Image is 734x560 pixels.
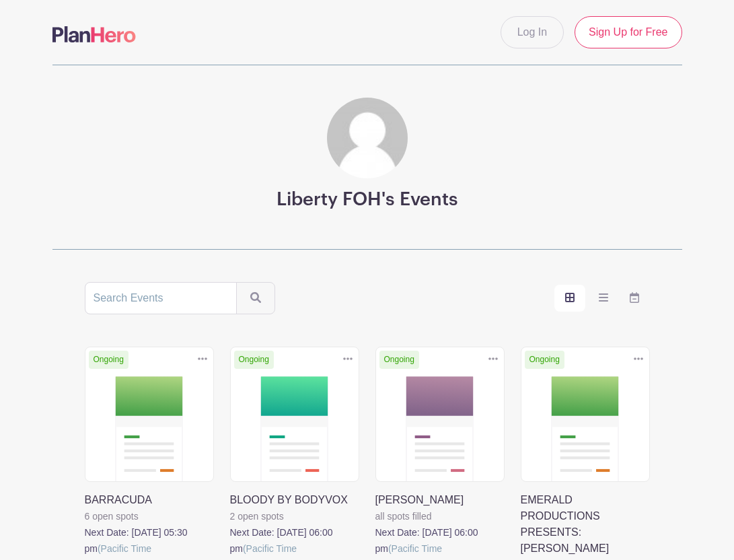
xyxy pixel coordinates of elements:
[501,16,564,48] a: Log In
[575,16,682,48] a: Sign Up for Free
[52,26,136,42] img: logo-507f7623f17ff9eddc593b1ce0a138ce2505c220e1c5a4e2b4648c50719b7d32.svg
[554,285,650,312] div: order and view
[277,189,458,211] h3: Liberty FOH's Events
[85,282,237,314] input: Search Events
[327,98,408,178] img: default-ce2991bfa6775e67f084385cd625a349d9dcbb7a52a09fb2fda1e96e2d18dcdb.png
